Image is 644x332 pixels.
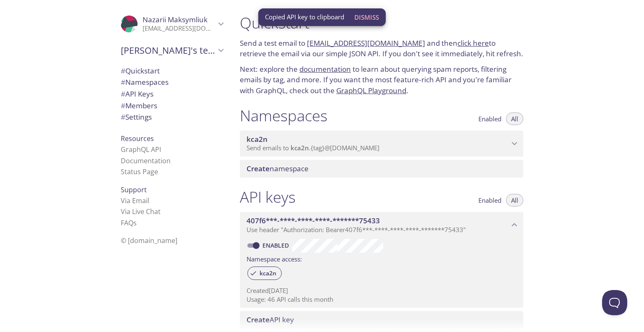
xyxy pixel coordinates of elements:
[307,38,425,48] a: [EMAIL_ADDRESS][DOMAIN_NAME]
[473,194,506,207] button: Enabled
[114,39,230,61] div: Nazarii's team
[506,112,523,125] button: All
[240,160,523,178] div: Create namespace
[114,10,230,38] div: Nazarii Maksymliuk
[247,164,309,173] span: namespace
[265,13,344,21] span: Copied API key to clipboard
[291,144,309,152] span: kca2n
[121,66,160,76] span: Quickstart
[121,44,216,56] span: [PERSON_NAME]'s team
[114,76,230,88] div: Namespaces
[121,112,125,122] span: #
[240,131,523,157] div: kca2n namespace
[336,86,406,95] a: GraphQL Playground
[121,167,158,176] a: Status Page
[261,241,292,249] a: Enabled
[121,218,137,227] a: FAQ
[121,66,125,76] span: #
[473,112,506,125] button: Enabled
[240,311,523,329] div: Create API Key
[121,145,161,154] a: GraphQL API
[143,15,208,24] span: Nazarii Maksymliuk
[121,77,125,87] span: #
[240,13,523,32] h1: Quickstart
[299,64,351,74] a: documentation
[121,112,152,122] span: Settings
[121,134,154,143] span: Resources
[457,38,489,48] a: click here
[247,295,517,304] p: Usage: 46 API calls this month
[143,24,216,33] p: [EMAIL_ADDRESS][DOMAIN_NAME]
[121,207,161,216] a: Via Live Chat
[121,89,153,99] span: API Keys
[247,164,270,173] span: Create
[114,100,230,112] div: Members
[121,236,177,245] span: © [DOMAIN_NAME]
[354,12,379,23] span: Dismiss
[121,156,171,165] a: Documentation
[240,106,327,125] h1: Namespaces
[121,77,169,87] span: Namespaces
[133,218,137,227] span: s
[121,185,147,194] span: Support
[240,64,523,96] p: Next: explore the to learn about querying spam reports, filtering emails by tag, and more. If you...
[506,194,523,207] button: All
[121,101,157,110] span: Members
[247,134,267,144] span: kca2n
[114,111,230,123] div: Team Settings
[254,269,281,277] span: kca2n
[247,144,379,152] span: Send emails to . {tag} @[DOMAIN_NAME]
[121,101,125,110] span: #
[114,65,230,77] div: Quickstart
[121,89,125,99] span: #
[114,88,230,100] div: API Keys
[247,253,302,265] label: Namespace access:
[602,290,627,315] iframe: Help Scout Beacon - Open
[240,38,523,59] p: Send a test email to and then to retrieve the email via our simple JSON API. If you don't see it ...
[247,267,282,280] div: kca2n
[351,9,382,25] button: Dismiss
[247,286,517,295] p: Created [DATE]
[121,196,149,205] a: Via Email
[240,188,296,207] h1: API keys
